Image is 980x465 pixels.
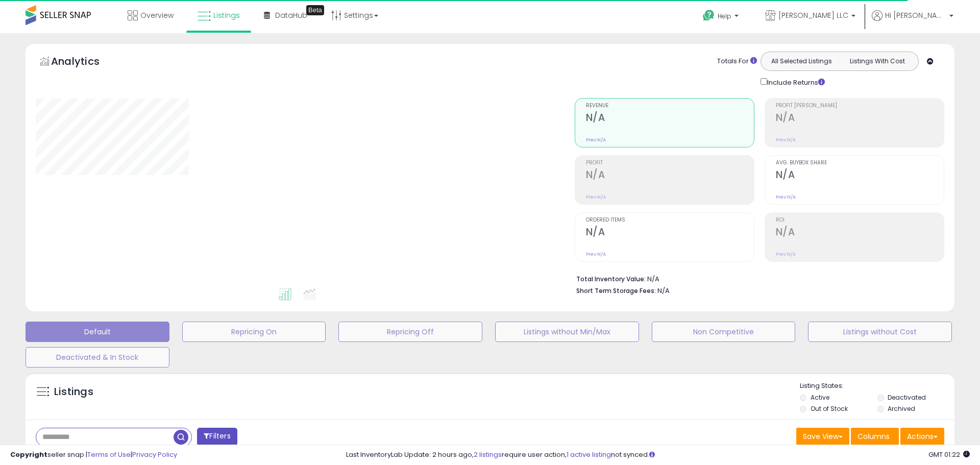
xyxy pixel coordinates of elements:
small: Prev: N/A [586,137,606,143]
small: Prev: N/A [776,251,796,257]
li: N/A [576,272,937,284]
span: Profit [PERSON_NAME] [776,103,944,109]
button: Listings With Cost [839,55,915,68]
strong: Copyright [10,450,47,459]
b: Total Inventory Value: [576,275,646,283]
b: Short Term Storage Fees: [576,286,656,295]
h2: N/A [776,112,944,126]
span: Revenue [586,103,754,109]
div: Totals For [717,57,757,66]
span: [PERSON_NAME] LLC [778,10,848,20]
h5: Analytics [51,54,119,71]
span: Profit [586,160,754,166]
h2: N/A [776,169,944,183]
span: Overview [140,10,174,20]
h2: N/A [776,226,944,240]
span: N/A [657,286,670,296]
h2: N/A [586,226,754,240]
button: Repricing Off [338,322,482,342]
span: Ordered Items [586,217,754,223]
div: seller snap | | [10,450,177,460]
small: Prev: N/A [776,194,796,200]
span: DataHub [275,10,307,20]
button: All Selected Listings [764,55,840,68]
button: Listings without Cost [808,322,952,342]
small: Prev: N/A [586,251,606,257]
i: Get Help [702,9,715,22]
div: Tooltip anchor [306,5,324,15]
small: Prev: N/A [586,194,606,200]
button: Listings without Min/Max [495,322,639,342]
button: Deactivated & In Stock [26,347,169,368]
h2: N/A [586,112,754,126]
a: Hi [PERSON_NAME] [872,10,953,33]
h2: N/A [586,169,754,183]
a: Help [695,2,749,33]
span: ROI [776,217,944,223]
span: Listings [213,10,240,20]
span: Avg. Buybox Share [776,160,944,166]
div: Include Returns [753,76,837,88]
span: Hi [PERSON_NAME] [885,10,946,20]
span: Help [718,12,731,20]
button: Repricing On [182,322,326,342]
button: Non Competitive [652,322,796,342]
small: Prev: N/A [776,137,796,143]
button: Default [26,322,169,342]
